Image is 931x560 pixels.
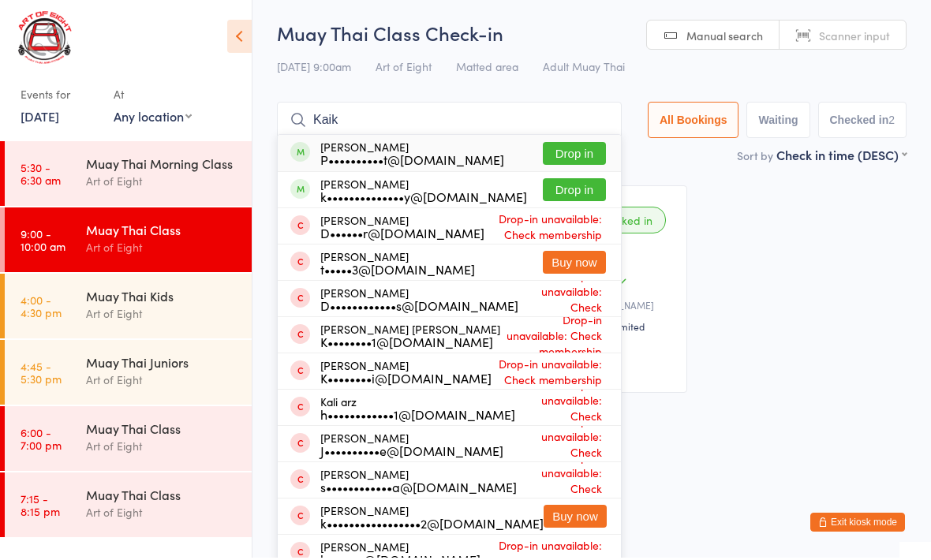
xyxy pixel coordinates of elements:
[21,84,98,110] div: Events for
[818,104,907,140] button: Checked in2
[277,104,622,140] input: Search
[503,411,606,482] span: Drop-in unavailable: Check membership
[320,180,527,205] div: [PERSON_NAME]
[320,192,527,205] div: k••••••••••••••y@[DOMAIN_NAME]
[86,157,238,174] div: Muay Thai Morning Class
[320,229,484,241] div: D••••••r@[DOMAIN_NAME]
[737,150,773,166] label: Sort by
[5,409,252,473] a: 6:00 -7:00 pmMuay Thai ClassArt of Eight
[492,354,606,394] span: Drop-in unavailable: Check membership
[320,361,492,386] div: [PERSON_NAME]
[888,116,895,129] div: 2
[543,61,625,77] span: Adult Muay Thai
[543,144,606,167] button: Drop in
[86,439,238,457] div: Art of Eight
[543,253,606,276] button: Buy now
[544,507,607,530] button: Buy now
[320,265,475,278] div: t•••••3@[DOMAIN_NAME]
[86,488,238,506] div: Muay Thai Class
[86,422,238,439] div: Muay Thai Class
[114,84,192,110] div: At
[320,301,518,314] div: D••••••••••••s@[DOMAIN_NAME]
[21,296,62,321] time: 4:00 - 4:30 pm
[5,144,252,208] a: 5:30 -6:30 amMuay Thai Morning ClassArt of Eight
[582,209,666,236] div: Checked in
[86,289,238,307] div: Muay Thai Kids
[86,307,238,325] div: Art of Eight
[484,209,606,248] span: Drop-in unavailable: Check membership
[320,289,518,314] div: [PERSON_NAME]
[16,12,75,68] img: Art of Eight
[277,61,351,77] span: [DATE] 9:00am
[320,434,503,459] div: [PERSON_NAME]
[86,373,238,391] div: Art of Eight
[86,356,238,373] div: Muay Thai Juniors
[517,447,606,518] span: Drop-in unavailable: Check membership
[320,143,504,168] div: [PERSON_NAME]
[320,216,484,241] div: [PERSON_NAME]
[86,174,238,192] div: Art of Eight
[456,61,518,77] span: Matted area
[5,342,252,407] a: 4:45 -5:30 pmMuay Thai JuniorsArt of Eight
[376,61,432,77] span: Art of Eight
[500,310,606,365] span: Drop-in unavailable: Check membership
[320,446,503,459] div: J••••••••••e@[DOMAIN_NAME]
[746,104,809,140] button: Waiting
[320,338,500,350] div: K••••••••1@[DOMAIN_NAME]
[320,410,515,423] div: h••••••••••••1@[DOMAIN_NAME]
[819,30,890,46] span: Scanner input
[86,223,238,241] div: Muay Thai Class
[320,155,504,168] div: P••••••••••t@[DOMAIN_NAME]
[21,362,62,387] time: 4:45 - 5:30 pm
[320,252,475,278] div: [PERSON_NAME]
[320,398,515,423] div: Kali arz
[21,428,62,454] time: 6:00 - 7:00 pm
[114,110,192,127] div: Any location
[686,30,763,46] span: Manual search
[320,506,544,532] div: [PERSON_NAME]
[5,475,252,539] a: 7:15 -8:15 pmMuay Thai ClassArt of Eight
[5,276,252,341] a: 4:00 -4:30 pmMuay Thai KidsArt of Eight
[21,163,61,189] time: 5:30 - 6:30 am
[515,375,606,446] span: Drop-in unavailable: Check membership
[320,470,517,495] div: [PERSON_NAME]
[810,515,905,534] button: Exit kiosk mode
[86,241,238,259] div: Art of Eight
[86,506,238,524] div: Art of Eight
[5,210,252,274] a: 9:00 -10:00 amMuay Thai ClassArt of Eight
[277,22,907,48] h2: Muay Thai Class Check-in
[320,483,517,495] div: s••••••••••••a@[DOMAIN_NAME]
[21,230,65,255] time: 9:00 - 10:00 am
[648,104,739,140] button: All Bookings
[21,495,60,520] time: 7:15 - 8:15 pm
[320,325,500,350] div: [PERSON_NAME] [PERSON_NAME]
[320,519,544,532] div: k•••••••••••••••••2@[DOMAIN_NAME]
[21,110,59,127] a: [DATE]
[776,148,907,166] div: Check in time (DESC)
[543,181,606,203] button: Drop in
[518,266,606,337] span: Drop-in unavailable: Check membership
[320,374,492,386] div: K••••••••i@[DOMAIN_NAME]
